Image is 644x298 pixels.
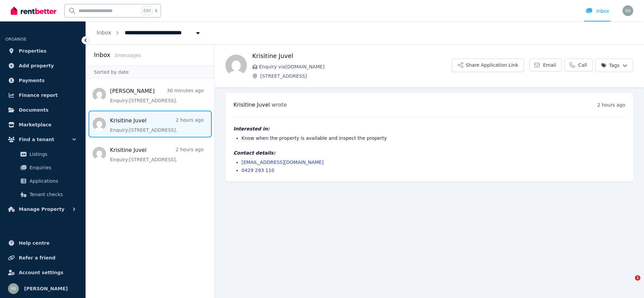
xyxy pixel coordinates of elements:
[86,66,214,78] div: Sorted by date
[595,59,633,72] button: Tags
[19,121,51,129] span: Marketplace
[621,275,637,291] iframe: Intercom live chat
[565,59,593,71] a: Call
[94,50,110,60] h2: Inbox
[110,146,204,163] a: Krisitine Juvel2 hours agoEnquiry:[STREET_ADDRESS].
[5,251,80,264] a: Refer a friend
[5,103,80,117] a: Documents
[8,283,19,294] img: Raj Bala
[233,150,625,156] h4: Contact details:
[19,62,54,70] span: Add property
[30,177,75,185] span: Applications
[601,62,620,69] span: Tags
[451,59,524,72] button: Share Application Link
[110,117,204,133] a: Krisitine Juvel2 hours agoEnquiry:[STREET_ADDRESS].
[586,8,609,14] div: Inbox
[5,37,26,42] span: ORGANISE
[19,239,50,247] span: Help centre
[233,102,270,108] span: Krisitine Juvel
[30,164,75,172] span: Enquiries
[5,74,80,87] a: Payments
[597,102,625,108] time: 2 hours ago
[19,106,49,114] span: Documents
[272,102,287,108] span: wrote
[86,21,212,44] nav: Breadcrumb
[260,73,451,79] span: [STREET_ADDRESS]
[225,55,247,76] img: Krisitine Juvel
[19,135,54,143] span: Find a tenant
[5,202,80,216] button: Manage Property
[8,188,77,201] a: Tenant checks
[8,161,77,174] a: Enquiries
[5,236,80,250] a: Help centre
[259,63,451,70] span: Enquiry via [DOMAIN_NAME]
[635,275,640,281] span: 1
[241,160,324,165] a: [EMAIL_ADDRESS][DOMAIN_NAME]
[529,59,562,71] a: Email
[11,6,56,16] img: RentBetter
[623,5,633,16] img: Raj Bala
[5,44,80,58] a: Properties
[8,174,77,188] a: Applications
[5,88,80,102] a: Finance report
[241,168,274,173] a: 0429 293 110
[8,147,77,161] a: Listings
[233,125,625,132] h4: Interested in:
[252,51,451,61] h1: Krisitine Juvel
[155,8,157,13] span: k
[19,254,55,262] span: Refer a friend
[30,190,75,198] span: Tenant checks
[19,269,63,277] span: Account settings
[19,76,45,84] span: Payments
[110,87,204,104] a: [PERSON_NAME]30 minutes agoEnquiry:[STREET_ADDRESS].
[5,118,80,131] a: Marketplace
[5,133,80,146] button: Find a tenant
[5,266,80,279] a: Account settings
[142,6,152,15] span: Ctrl
[86,78,214,170] nav: Message list
[24,285,68,293] span: [PERSON_NAME]
[5,59,80,72] a: Add property
[19,205,64,213] span: Manage Property
[543,62,556,68] span: Email
[241,135,625,141] li: Know when the property is available and inspect the property
[578,62,587,68] span: Call
[97,29,111,36] a: Inbox
[19,91,58,99] span: Finance report
[114,53,141,58] span: 3 message s
[19,47,47,55] span: Properties
[30,150,75,158] span: Listings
